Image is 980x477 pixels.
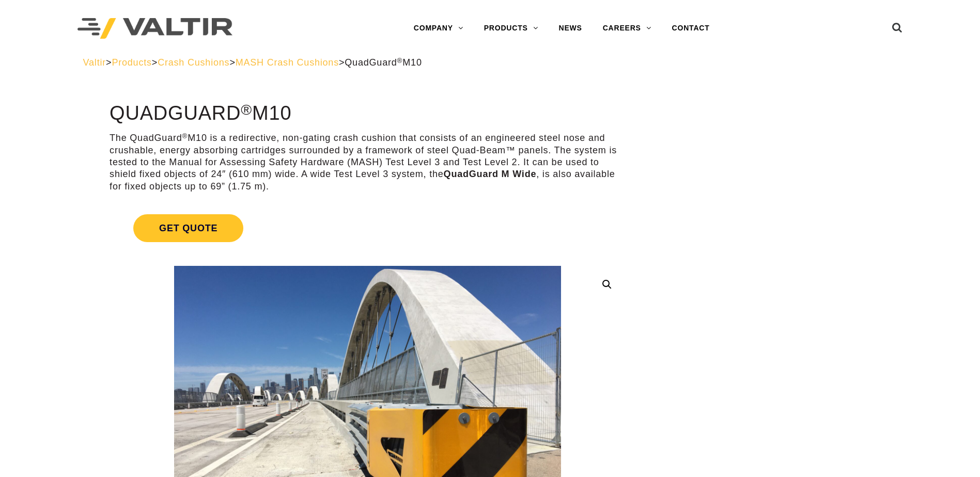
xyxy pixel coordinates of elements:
a: COMPANY [403,18,474,39]
a: NEWS [549,18,593,39]
a: Products [112,57,151,68]
sup: ® [241,101,252,118]
a: CAREERS [593,18,662,39]
p: The QuadGuard M10 is a redirective, non-gating crash cushion that consists of an engineered steel... [110,132,626,193]
a: MASH Crash Cushions [236,57,339,68]
a: Valtir [83,57,106,68]
span: QuadGuard M10 [345,57,422,68]
a: CONTACT [662,18,720,39]
div: > > > > [83,57,897,69]
sup: ® [182,132,188,140]
a: Crash Cushions [158,57,229,68]
a: PRODUCTS [474,18,549,39]
strong: QuadGuard M Wide [444,169,537,179]
img: Valtir [77,18,232,39]
a: Get Quote [110,202,626,255]
sup: ® [397,57,403,65]
span: Get Quote [133,214,243,242]
h1: QuadGuard M10 [110,103,626,124]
